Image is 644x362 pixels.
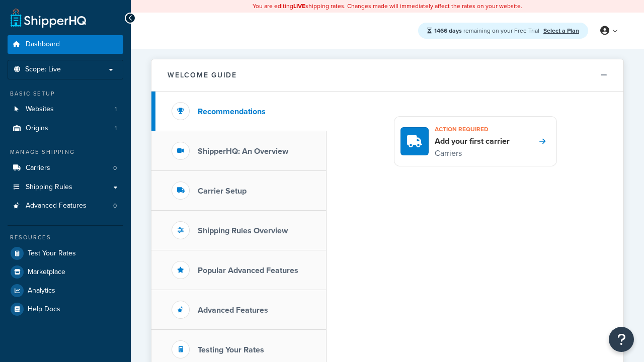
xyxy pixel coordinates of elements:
[113,202,117,210] span: 0
[28,249,76,258] span: Test Your Rates
[8,244,123,262] a: Test Your Rates
[198,226,288,235] h3: Shipping Rules Overview
[198,147,288,156] h3: ShipperHQ: An Overview
[28,287,55,295] span: Analytics
[435,136,510,147] h4: Add your first carrier
[543,26,579,35] a: Select a Plan
[26,202,87,210] span: Advanced Features
[25,65,61,74] span: Scope: Live
[26,124,48,133] span: Origins
[28,268,65,277] span: Marketplace
[168,71,237,79] h2: Welcome Guide
[26,183,72,192] span: Shipping Rules
[293,2,305,11] b: LIVE
[609,327,634,352] button: Open Resource Center
[8,263,123,281] a: Marketplace
[8,89,123,98] div: Basic Setup
[8,282,123,300] a: Analytics
[26,164,50,172] span: Carriers
[435,147,510,160] p: Carriers
[26,105,54,114] span: Websites
[198,306,268,315] h3: Advanced Features
[198,187,247,196] h3: Carrier Setup
[8,300,123,318] a: Help Docs
[8,159,123,177] li: Carriers
[198,345,264,354] h3: Testing Your Rates
[28,305,60,314] span: Help Docs
[8,159,123,177] a: Carriers0
[198,266,298,275] h3: Popular Advanced Features
[8,35,123,54] a: Dashboard
[434,26,462,35] strong: 1466 days
[434,26,541,35] span: remaining on your Free Trial
[8,197,123,215] a: Advanced Features0
[435,123,510,136] h3: Action required
[8,119,123,138] li: Origins
[8,233,123,242] div: Resources
[8,100,123,119] a: Websites1
[198,107,266,116] h3: Recommendations
[115,105,117,114] span: 1
[115,124,117,133] span: 1
[8,197,123,215] li: Advanced Features
[113,164,117,172] span: 0
[8,100,123,119] li: Websites
[8,148,123,156] div: Manage Shipping
[8,178,123,197] a: Shipping Rules
[8,119,123,138] a: Origins1
[26,40,60,49] span: Dashboard
[151,59,623,92] button: Welcome Guide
